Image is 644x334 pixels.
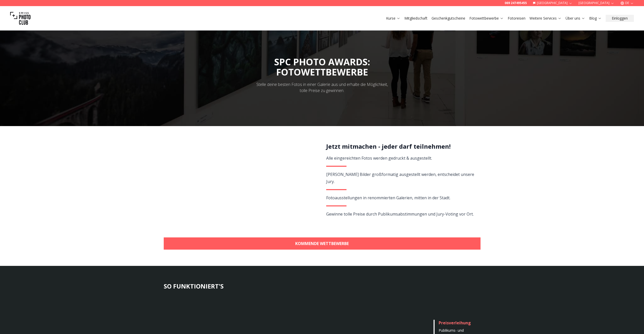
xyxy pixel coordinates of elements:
button: Geschenkgutscheine [430,15,467,22]
span: [PERSON_NAME] Bilder großformatig ausgestellt werden, entscheidet unsere Jury. [326,172,474,184]
button: Weitere Services [527,15,564,22]
button: Fotoreisen [506,15,527,22]
button: Fotowettbewerbe [467,15,506,22]
a: Weitere Services [530,16,562,21]
div: FOTOWETTBEWERBE [274,67,370,77]
a: Über uns [566,16,585,21]
button: Mitgliedschaft [402,15,430,22]
a: 069 247495455 [505,1,527,5]
button: Über uns [564,15,587,22]
span: SPC PHOTO AWARDS: [274,56,370,77]
a: Fotowettbewerbe [469,16,504,21]
h3: SO FUNKTIONIERT'S [164,282,481,290]
h2: Jetzt mitmachen - jeder darf teilnehmen! [326,142,475,150]
span: Gewinne tolle Preise durch Publikumsabstimmungen und Jury-Voting vor Ort. [326,211,474,217]
a: Geschenkgutscheine [432,16,465,21]
span: Fotoausstellungen in renommierten Galerien, mitten in der Stadt. [326,195,450,201]
button: Blog [587,15,604,22]
button: Kurse [384,15,402,22]
a: KOMMENDE WETTBEWERBE [164,237,481,250]
a: Fotoreisen [508,16,525,21]
img: Swiss photo club [10,8,30,28]
a: Kurse [386,16,400,21]
a: Mitgliedschaft [404,16,427,21]
div: Stelle deine besten Fotos in einer Galerie aus und erhalte die Möglichkeit, tolle Preise zu gewin... [253,81,391,94]
button: Einloggen [606,15,634,22]
a: Blog [589,16,602,21]
span: Preisverleihung [439,320,471,326]
span: Alle eingereichten Fotos werden gedruckt & ausgestellt. [326,155,432,161]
